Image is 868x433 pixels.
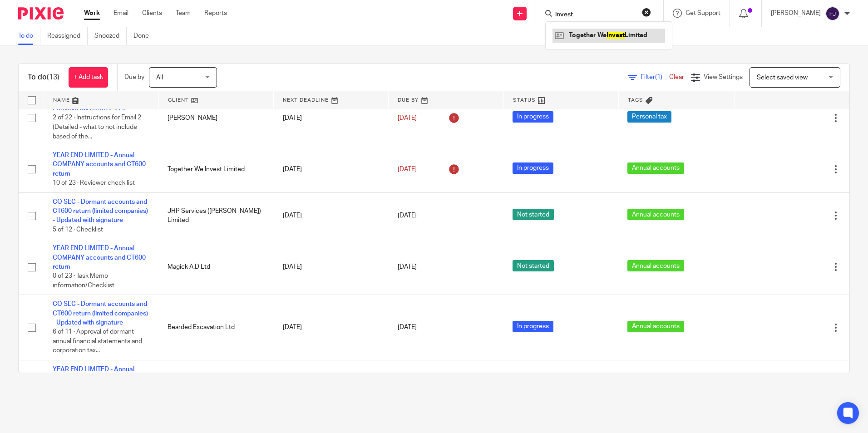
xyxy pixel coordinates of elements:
[18,7,64,20] img: Pixie
[686,10,720,16] span: Get Support
[53,329,142,354] span: 6 of 11 · Approval of dormant annual financial statements and corporation tax...
[53,199,148,224] a: CO SEC - Dormant accounts and CT600 return (limited companies) - Updated with signature
[158,192,273,239] td: JHP Services ([PERSON_NAME]) Limited
[53,245,146,270] a: YEAR END LIMITED - Annual COMPANY accounts and CT600 return
[513,162,553,174] span: In progress
[53,226,103,233] span: 5 of 12 · Checklist
[124,73,144,82] p: Due by
[274,146,389,193] td: [DATE]
[554,11,636,19] input: Search
[274,295,389,360] td: [DATE]
[158,360,273,407] td: Angling 4 Education Limited
[274,192,389,239] td: [DATE]
[274,239,389,295] td: [DATE]
[704,74,743,80] span: View Settings
[398,115,417,121] span: [DATE]
[53,301,148,326] a: CO SEC - Dormant accounts and CT600 return (limited companies) - Updated with signature
[47,74,59,81] span: (13)
[627,209,684,220] span: Annual accounts
[158,239,273,295] td: Magick A.D Ltd
[513,321,553,332] span: In progress
[28,73,59,82] h1: To do
[94,27,127,45] a: Snoozed
[627,111,671,123] span: Personal tax
[113,9,128,18] a: Email
[669,74,684,80] a: Clear
[69,67,108,88] a: + Add task
[513,260,554,271] span: Not started
[204,9,227,18] a: Reports
[641,74,669,80] span: Filter
[398,325,417,331] span: [DATE]
[53,115,141,140] span: 2 of 22 · Instructions for Email 2 (Detailed - what to not include based of the...
[627,162,684,174] span: Annual accounts
[18,27,40,45] a: To do
[47,27,88,45] a: Reassigned
[84,9,100,18] a: Work
[757,74,808,81] span: Select saved view
[176,9,191,18] a: Team
[513,209,554,220] span: Not started
[53,180,135,186] span: 10 of 23 · Reviewer check list
[825,6,840,21] img: svg%3E
[156,74,163,81] span: All
[628,98,643,103] span: Tags
[142,9,162,18] a: Clients
[158,90,273,146] td: [PERSON_NAME]
[53,152,146,177] a: YEAR END LIMITED - Annual COMPANY accounts and CT600 return
[274,360,389,407] td: [DATE]
[274,90,389,146] td: [DATE]
[398,166,417,172] span: [DATE]
[53,273,114,289] span: 0 of 23 · Task Memo information/Checklist
[642,8,651,17] button: Clear
[133,27,156,45] a: Done
[53,366,146,391] a: YEAR END LIMITED - Annual COMPANY accounts and CT600 return
[158,295,273,360] td: Bearded Excavation Ltd
[398,264,417,270] span: [DATE]
[627,260,684,271] span: Annual accounts
[771,9,821,18] p: [PERSON_NAME]
[398,212,417,219] span: [DATE]
[158,146,273,193] td: Together We Invest Limited
[627,321,684,332] span: Annual accounts
[655,74,662,80] span: (1)
[513,111,553,123] span: In progress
